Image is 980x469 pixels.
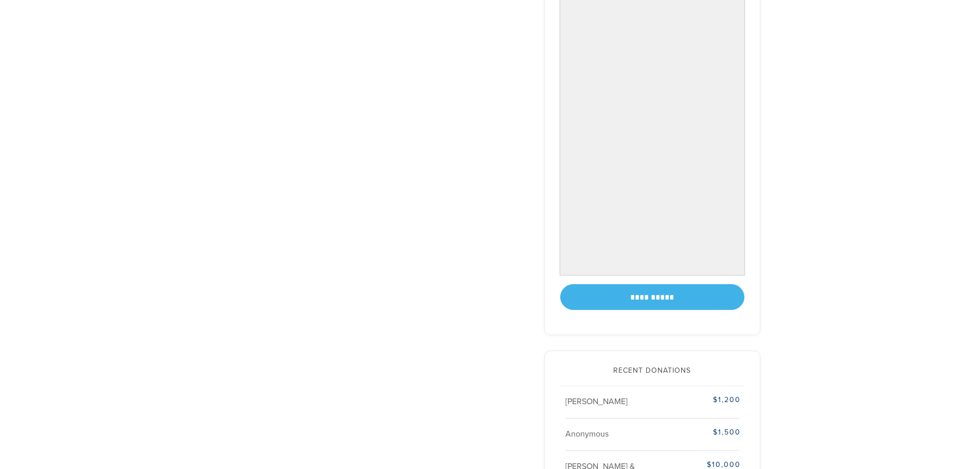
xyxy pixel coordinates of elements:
[680,427,740,438] div: $1,500
[680,394,740,405] div: $1,200
[560,367,744,375] h2: Recent Donations
[565,429,609,439] span: Anonymous
[565,396,628,407] span: [PERSON_NAME]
